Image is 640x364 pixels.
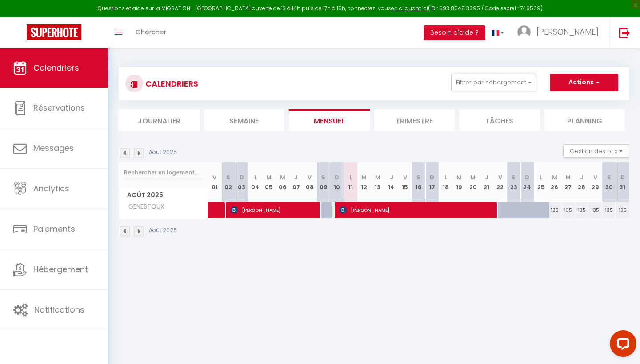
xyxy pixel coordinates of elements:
span: [PERSON_NAME] [536,26,599,37]
th: 13 [371,162,385,202]
abbr: M [565,173,571,182]
abbr: S [607,173,611,182]
a: ... [PERSON_NAME] [511,17,610,48]
th: 07 [289,162,303,202]
abbr: M [266,173,272,182]
th: 03 [235,162,249,202]
div: 135 [548,202,561,218]
th: 11 [344,162,357,202]
abbr: D [430,173,434,182]
th: 29 [588,162,602,202]
abbr: J [485,173,488,182]
img: ... [517,25,531,39]
th: 02 [221,162,235,202]
div: 135 [616,202,629,218]
span: Hébergement [33,264,88,275]
span: Paiements [33,223,75,234]
button: Filtrer par hébergement [451,74,536,91]
abbr: L [540,173,542,182]
abbr: M [552,173,557,182]
th: 05 [262,162,276,202]
button: Gestion des prix [563,144,629,158]
th: 18 [439,162,453,202]
span: Analytics [33,183,69,194]
span: Notifications [34,304,84,315]
th: 30 [602,162,616,202]
li: Journalier [119,109,200,131]
button: Besoin d'aide ? [424,25,485,40]
th: 15 [398,162,412,202]
li: Mensuel [289,109,370,131]
img: Super Booking [27,24,81,40]
li: Semaine [204,109,285,131]
abbr: S [226,173,230,182]
th: 27 [561,162,575,202]
p: Août 2025 [149,226,177,235]
abbr: M [375,173,380,182]
th: 25 [534,162,548,202]
th: 21 [480,162,493,202]
a: en cliquant ici [391,4,428,12]
th: 22 [493,162,507,202]
abbr: M [361,173,367,182]
abbr: S [416,173,420,182]
th: 16 [412,162,425,202]
span: Réservations [33,102,85,113]
div: 135 [575,202,589,218]
th: 08 [303,162,317,202]
li: Tâches [459,109,540,131]
abbr: J [580,173,584,182]
th: 01 [208,162,222,202]
abbr: V [593,173,597,182]
span: GENESTOUX [120,202,167,212]
th: 26 [548,162,561,202]
span: [PERSON_NAME] [231,202,318,218]
abbr: L [254,173,257,182]
abbr: L [444,173,447,182]
abbr: D [620,173,625,182]
input: Rechercher un logement... [124,165,203,181]
abbr: D [525,173,529,182]
span: [PERSON_NAME] [340,202,496,218]
li: Planning [544,109,625,131]
th: 23 [507,162,521,202]
span: Chercher [136,27,166,36]
div: 135 [588,202,602,218]
th: 04 [248,162,262,202]
abbr: D [335,173,339,182]
th: 06 [276,162,289,202]
th: 31 [616,162,629,202]
th: 28 [575,162,589,202]
th: 14 [384,162,398,202]
span: Calendriers [33,62,79,73]
th: 24 [520,162,534,202]
abbr: V [403,173,407,182]
abbr: V [308,173,312,182]
p: Août 2025 [149,148,177,157]
abbr: M [280,173,285,182]
span: Messages [33,142,74,154]
iframe: LiveChat chat widget [603,327,640,364]
abbr: V [212,173,216,182]
abbr: J [390,173,393,182]
abbr: D [240,173,244,182]
th: 09 [316,162,330,202]
div: 135 [602,202,616,218]
button: Actions [550,74,618,91]
abbr: J [294,173,298,182]
abbr: S [321,173,325,182]
a: Chercher [129,17,173,48]
abbr: L [349,173,352,182]
li: Trimestre [374,109,455,131]
abbr: M [456,173,462,182]
abbr: M [470,173,476,182]
th: 12 [357,162,371,202]
th: 19 [452,162,466,202]
span: Août 2025 [119,189,208,202]
abbr: S [512,173,516,182]
h3: CALENDRIERS [143,74,198,94]
th: 10 [330,162,344,202]
div: 135 [561,202,575,218]
abbr: V [498,173,502,182]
